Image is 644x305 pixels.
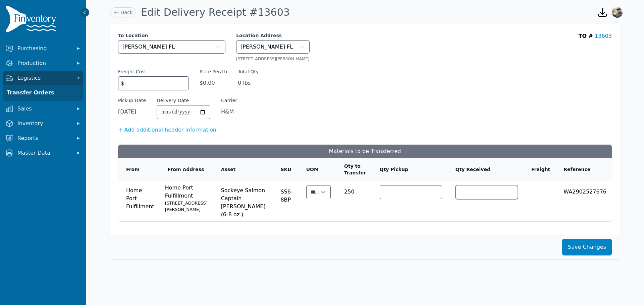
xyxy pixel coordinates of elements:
h3: Materials to be Transferred [118,145,612,158]
button: Save Changes [562,239,612,255]
span: 0 lbs [238,79,259,87]
span: Carrier [221,97,237,104]
label: Freight Cost [118,68,146,75]
th: Qty to Transfer [336,158,372,181]
button: Production [3,57,83,70]
th: SKU [272,158,298,181]
span: Pickup Date [118,97,146,104]
span: $ [118,77,127,90]
img: Anthony Armesto [612,7,623,18]
button: Purchasing [3,42,83,55]
span: [PERSON_NAME] FL [122,43,175,51]
button: Reports [3,132,83,145]
span: [PERSON_NAME] FL [240,43,293,51]
span: Production [17,59,71,67]
img: Finventory [5,5,59,35]
th: Qty Received [447,158,523,181]
span: TO # [579,33,593,39]
td: WA2902527676 [555,181,612,222]
button: [PERSON_NAME] FL [118,40,225,54]
span: Inventory [17,120,71,128]
th: Asset [213,158,273,181]
button: Inventory [3,117,83,130]
label: Delivery Date [157,97,189,104]
th: UOM [298,158,336,181]
span: Home Port Fulfillment [126,184,154,211]
span: Home Port Fulfillment [165,184,208,213]
label: Price Per/Lb [200,68,227,75]
th: From Address [160,158,213,181]
label: To Location [118,32,225,39]
button: + Add additional header information [118,126,216,134]
span: Sales [17,105,71,113]
span: 250 [344,184,366,196]
span: [DATE] [118,105,146,116]
span: Master Data [17,149,71,157]
th: Qty Pickup [372,158,447,181]
th: Reference [555,158,612,181]
a: 13603 [595,33,612,39]
a: Transfer Orders [4,86,82,99]
button: [PERSON_NAME] FL [236,40,310,54]
a: Back [110,7,136,17]
button: Sales [3,102,83,116]
td: SS6-8BP [272,181,298,222]
label: Location Address [236,32,310,39]
button: Logistics [3,71,83,85]
div: [STREET_ADDRESS][PERSON_NAME] [236,56,310,62]
span: Reports [17,134,71,142]
span: Purchasing [17,45,71,53]
span: $0.00 [200,79,227,87]
th: From [118,158,160,181]
th: Freight [523,158,556,181]
button: Master Data [3,146,83,160]
small: [STREET_ADDRESS][PERSON_NAME] [165,200,208,213]
h1: Edit Delivery Receipt #13603 [141,6,290,18]
label: Total Qty [238,68,259,75]
span: H&M [221,108,237,116]
span: Sockeye Salmon Captain [PERSON_NAME] (6-8 oz.) [221,184,267,219]
span: Logistics [17,74,71,82]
